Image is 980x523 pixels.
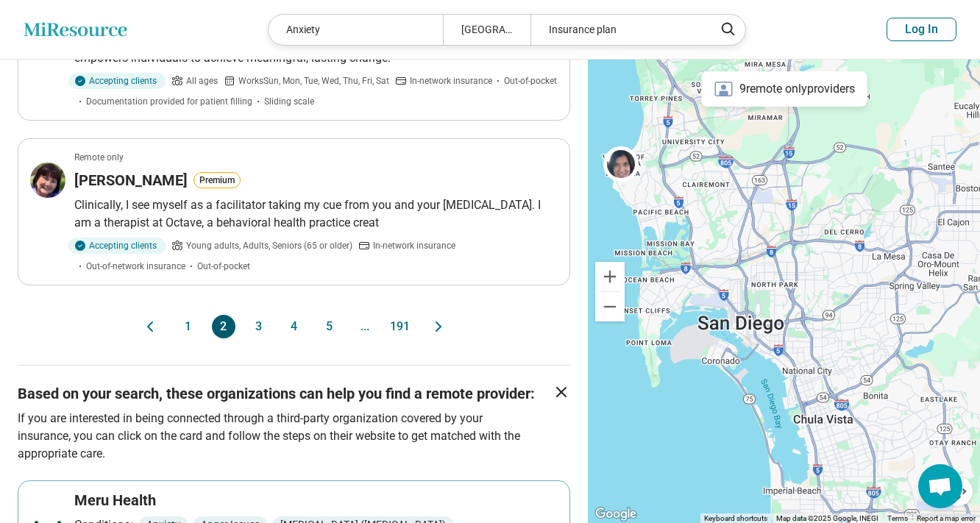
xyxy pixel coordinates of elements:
[186,239,352,252] span: Young adults, Adults, Seniors (65 or older)
[353,315,377,338] span: ...
[443,15,530,45] div: [GEOGRAPHIC_DATA]
[193,172,241,188] button: Premium
[264,95,314,108] span: Sliding scale
[595,262,625,291] button: Zoom in
[283,315,306,338] button: 4
[776,514,878,522] span: Map data ©2025 Google, INEGI
[918,464,962,508] div: Open chat
[388,315,412,338] button: 191
[530,15,705,45] div: Insurance plan
[74,151,124,164] p: Remote only
[318,315,341,338] button: 5
[701,71,867,107] div: 9 remote only providers
[504,74,557,88] span: Out-of-pocket
[212,315,235,338] button: 2
[197,260,250,273] span: Out-of-pocket
[74,170,188,191] h3: [PERSON_NAME]
[917,514,976,522] a: Report a map error
[177,315,200,338] button: 1
[430,315,447,338] button: Next page
[86,95,252,108] span: Documentation provided for patient filling
[595,292,625,321] button: Zoom out
[410,74,492,88] span: In-network insurance
[887,514,908,522] a: Terms (opens in new tab)
[141,315,159,338] button: Previous page
[238,74,389,88] span: Works Sun, Mon, Tue, Wed, Thu, Fri, Sat
[74,490,156,510] h3: Meru Health
[247,315,271,338] button: 3
[186,74,218,88] span: All ages
[373,239,455,252] span: In-network insurance
[68,73,166,89] div: Accepting clients
[68,238,166,254] div: Accepting clients
[74,196,558,232] p: Clinically, I see myself as a facilitator taking my cue from you and your [MEDICAL_DATA]. I am a ...
[887,18,956,41] button: Log In
[269,15,443,45] div: Anxiety
[86,260,185,273] span: Out-of-network insurance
